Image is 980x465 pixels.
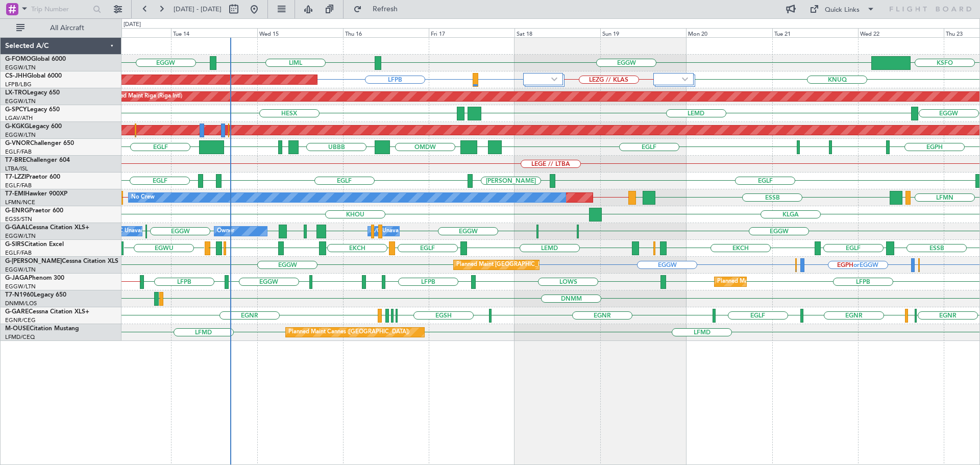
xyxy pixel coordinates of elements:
a: G-KGKGLegacy 600 [5,124,62,130]
div: Sat 18 [514,28,600,37]
div: Planned Maint [GEOGRAPHIC_DATA] ([GEOGRAPHIC_DATA]) [717,274,878,289]
div: Owner [217,224,234,239]
span: T7-LZZI [5,174,26,180]
a: G-VNORChallenger 650 [5,140,74,146]
a: EGGW/LTN [5,131,36,139]
a: G-FOMOGlobal 6000 [5,56,66,62]
a: EGGW/LTN [5,266,36,274]
a: G-ENRGPraetor 600 [5,208,63,214]
span: [DATE] - [DATE] [174,5,222,14]
a: LTBA/ISL [5,165,28,173]
a: EGGW/LTN [5,283,36,290]
div: Wed 15 [257,28,343,37]
img: arrow-gray.svg [551,77,557,81]
a: LGAV/ATH [5,114,33,122]
span: T7-N1960 [5,292,34,298]
a: CS-JHHGlobal 6000 [5,73,62,79]
a: T7-LZZIPraetor 600 [5,174,60,180]
span: G-[PERSON_NAME] [5,258,62,264]
div: [DATE] [124,20,141,29]
div: Tue 14 [171,28,257,37]
input: Trip Number [31,2,90,17]
div: No Crew [131,190,155,205]
div: Thu 16 [343,28,429,37]
button: Quick Links [804,1,880,17]
div: Planned Maint [GEOGRAPHIC_DATA] ([GEOGRAPHIC_DATA]) [456,257,617,273]
a: LX-TROLegacy 650 [5,90,60,96]
a: EGSS/STN [5,215,32,223]
button: Refresh [349,1,410,17]
a: EGGW/LTN [5,97,36,105]
a: G-SIRSCitation Excel [5,241,64,248]
button: All Aircraft [11,20,111,36]
a: LFPB/LBG [5,81,32,88]
a: LFMN/NCE [5,199,35,206]
span: G-SIRS [5,241,24,248]
span: LX-TRO [5,90,27,96]
span: G-ENRG [5,208,29,214]
a: T7-N1960Legacy 650 [5,292,66,298]
div: Tue 21 [772,28,858,37]
span: G-JAGA [5,275,29,281]
span: Refresh [364,6,407,13]
span: CS-JHH [5,73,27,79]
a: T7-BREChallenger 604 [5,157,70,163]
a: EGLF/FAB [5,249,32,257]
div: Planned Maint Cannes ([GEOGRAPHIC_DATA]) [288,325,409,340]
a: G-JAGAPhenom 300 [5,275,64,281]
a: M-OUSECitation Mustang [5,326,79,332]
div: Quick Links [825,5,860,15]
a: DNMM/LOS [5,300,37,307]
div: Sun 19 [600,28,686,37]
a: G-[PERSON_NAME]Cessna Citation XLS [5,258,118,264]
a: EGGW/LTN [5,232,36,240]
span: M-OUSE [5,326,30,332]
span: G-GAAL [5,225,29,231]
a: G-GAALCessna Citation XLS+ [5,225,89,231]
div: A/C Unavailable [113,224,155,239]
a: EGNR/CEG [5,316,36,324]
a: EGGW/LTN [5,64,36,71]
a: G-SPCYLegacy 650 [5,107,60,113]
div: A/C Unavailable [371,224,413,239]
img: arrow-gray.svg [682,77,688,81]
div: Fri 17 [429,28,514,37]
span: T7-EMI [5,191,25,197]
a: T7-EMIHawker 900XP [5,191,67,197]
span: G-KGKG [5,124,29,130]
div: Mon 20 [686,28,772,37]
a: EGLF/FAB [5,182,32,189]
div: Wed 22 [858,28,944,37]
span: T7-BRE [5,157,26,163]
div: Planned Maint Riga (Riga Intl) [106,89,182,104]
span: G-SPCY [5,107,27,113]
span: G-FOMO [5,56,31,62]
a: EGLF/FAB [5,148,32,156]
a: LFMD/CEQ [5,333,35,341]
span: All Aircraft [27,25,108,32]
span: G-VNOR [5,140,30,146]
div: Mon 13 [85,28,171,37]
span: G-GARE [5,309,29,315]
a: G-GARECessna Citation XLS+ [5,309,89,315]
